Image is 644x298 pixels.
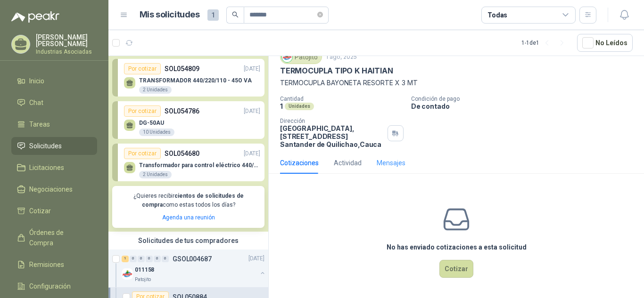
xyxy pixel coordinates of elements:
[11,94,97,112] a: Chat
[139,86,172,94] div: 2 Unidades
[29,259,64,270] span: Remisiones
[124,63,161,74] div: Por cotizar
[36,49,97,55] p: Industrias Asociadas
[248,254,264,263] p: [DATE]
[135,276,151,283] p: Patojito
[521,35,570,50] div: 1 - 1 de 1
[138,256,145,262] div: 0
[139,162,260,169] p: Transformador para control eléctrico 440/220/110 - 45O VA.
[282,52,292,62] img: Company Logo
[162,256,169,262] div: 0
[11,159,97,177] a: Licitaciones
[487,10,507,20] div: Todas
[280,66,393,76] p: TERMOCUPLA TIPO K HAITIAN
[173,256,212,262] p: GSOL004687
[29,227,88,248] span: Órdenes de Compra
[112,101,264,139] a: Por cotizarSOL054786[DATE] DG-50AU10 Unidades
[11,11,59,23] img: Logo peakr
[411,102,640,110] p: De contado
[29,119,50,129] span: Tareas
[165,148,199,159] p: SOL054680
[122,253,266,283] a: 1 0 0 0 0 0 GSOL004687[DATE] Company Logo011158Patojito
[387,242,527,252] h3: No has enviado cotizaciones a esta solicitud
[122,268,133,280] img: Company Logo
[112,59,264,97] a: Por cotizarSOL054809[DATE] TRANSFORMADOR 440/220/110 - 45O VA2 Unidades
[139,129,174,136] div: 10 Unidades
[411,96,640,102] p: Condición de pago
[280,78,633,88] p: TERMOCUPLA BAYONETA RESORTE X 3 MT
[108,1,268,232] div: Por cotizarSOL054875[DATE] UPS NOVA ONLINE 3 KVA.1 UnidadesPor cotizarSOL054809[DATE] TRANSFORMAD...
[334,158,362,168] div: Actividad
[232,11,239,18] span: search
[11,224,97,252] a: Órdenes de Compra
[112,144,264,181] a: Por cotizarSOL054680[DATE] Transformador para control eléctrico 440/220/110 - 45O VA.2 Unidades
[11,72,97,90] a: Inicio
[139,171,172,178] div: 2 Unidades
[29,76,44,86] span: Inicio
[11,180,97,198] a: Negociaciones
[29,97,43,108] span: Chat
[280,124,384,148] p: [GEOGRAPHIC_DATA], [STREET_ADDRESS] Santander de Quilichao , Cauca
[165,106,199,116] p: SOL054786
[244,149,260,158] p: [DATE]
[207,9,219,21] span: 1
[118,192,259,209] p: ¿Quieres recibir como estas todos los días?
[11,115,97,133] a: Tareas
[11,137,97,155] a: Solicitudes
[29,206,51,216] span: Cotizar
[280,96,404,102] p: Cantidad
[285,103,314,110] div: Unidades
[154,256,161,262] div: 0
[11,202,97,220] a: Cotizar
[377,158,405,168] div: Mensajes
[162,214,215,221] a: Agenda una reunión
[142,193,244,208] b: cientos de solicitudes de compra
[165,64,199,74] p: SOL054809
[29,162,64,173] span: Licitaciones
[29,281,71,291] span: Configuración
[146,256,153,262] div: 0
[11,277,97,295] a: Configuración
[326,53,357,62] p: 1 ago, 2025
[130,256,137,262] div: 0
[317,10,323,19] span: close-circle
[280,158,319,168] div: Cotizaciones
[108,232,268,250] div: Solicitudes de tus compradores
[135,266,154,274] p: 011158
[317,12,323,17] span: close-circle
[280,102,283,110] p: 1
[139,120,174,126] p: DG-50AU
[124,105,161,117] div: Por cotizar
[140,8,200,22] h1: Mis solicitudes
[244,64,260,73] p: [DATE]
[244,107,260,116] p: [DATE]
[577,34,633,52] button: No Leídos
[122,256,129,262] div: 1
[29,141,62,151] span: Solicitudes
[29,184,73,194] span: Negociaciones
[124,148,161,159] div: Por cotizar
[280,50,322,64] div: Patojito
[36,34,97,47] p: [PERSON_NAME] [PERSON_NAME]
[280,118,384,124] p: Dirección
[11,256,97,274] a: Remisiones
[139,77,252,84] p: TRANSFORMADOR 440/220/110 - 45O VA
[439,260,473,278] button: Cotizar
